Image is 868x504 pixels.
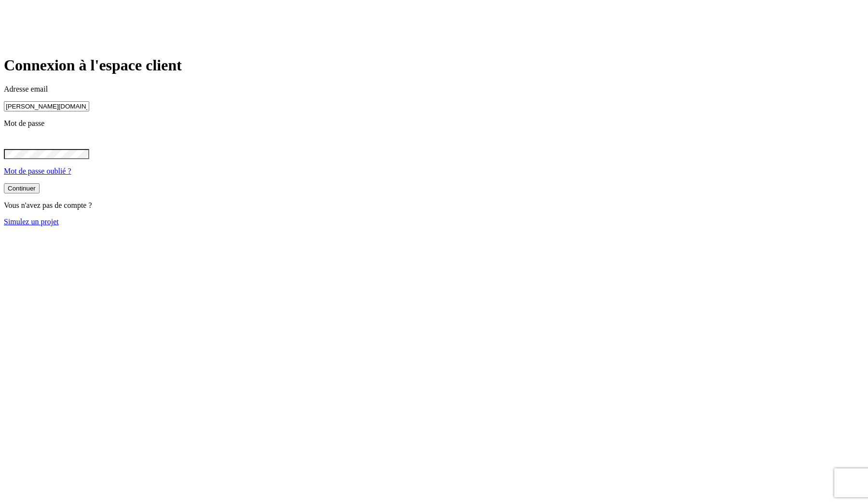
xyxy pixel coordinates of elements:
p: Mot de passe [4,119,864,128]
h1: Connexion à l'espace client [4,56,864,74]
div: Continuer [8,185,36,192]
p: Vous n'avez pas de compte ? [4,201,864,210]
a: Mot de passe oublié ? [4,167,71,175]
a: Simulez un projet [4,218,59,226]
button: Continuer [4,183,40,193]
p: Adresse email [4,85,864,94]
